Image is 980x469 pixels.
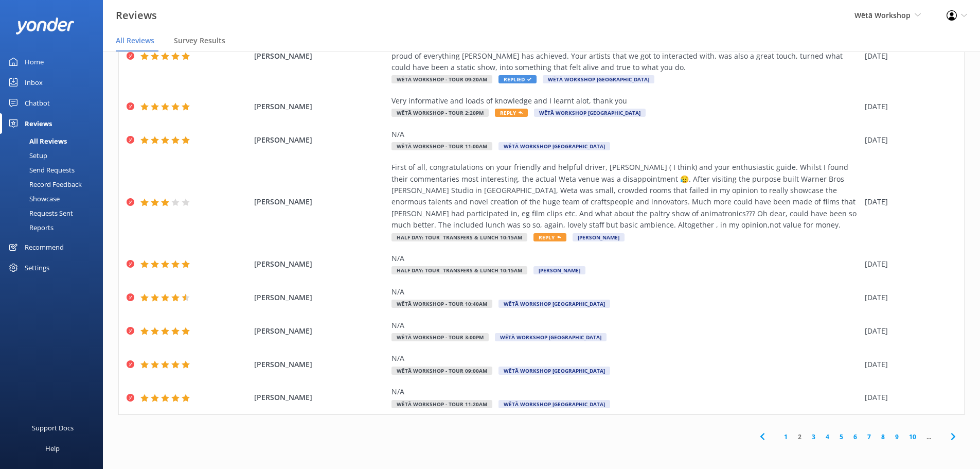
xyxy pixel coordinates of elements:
[45,438,60,459] div: Help
[865,359,951,370] div: [DATE]
[573,233,625,241] span: [PERSON_NAME]
[254,196,387,207] span: [PERSON_NAME]
[498,367,610,375] span: Wētā Workshop [GEOGRAPHIC_DATA]
[116,36,154,46] span: All Reviews
[254,258,387,270] span: [PERSON_NAME]
[854,10,911,20] span: Wētā Workshop
[391,300,492,308] span: Wētā Workshop - Tour 10:40am
[807,432,821,442] a: 3
[834,432,848,442] a: 5
[391,109,489,117] span: Wētā Workshop - Tour 2:20pm
[498,300,610,308] span: Wētā Workshop [GEOGRAPHIC_DATA]
[890,432,904,442] a: 9
[391,95,860,107] div: Very informative and loads of knowledge and I learnt alot, thank you
[254,359,387,370] span: [PERSON_NAME]
[495,109,528,117] span: Reply
[25,72,43,93] div: Inbox
[391,400,492,408] span: Wētā Workshop - Tour 11:20am
[32,418,74,438] div: Support Docs
[876,432,890,442] a: 8
[6,177,82,192] div: Record Feedback
[6,163,103,177] a: Send Requests
[6,134,103,148] a: All Reviews
[498,400,610,408] span: Wētā Workshop [GEOGRAPHIC_DATA]
[6,206,103,220] a: Requests Sent
[391,386,860,397] div: N/A
[254,101,387,112] span: [PERSON_NAME]
[543,75,654,83] span: Wētā Workshop [GEOGRAPHIC_DATA]
[865,134,951,146] div: [DATE]
[533,266,585,274] span: [PERSON_NAME]
[6,192,60,206] div: Showcase
[391,286,860,298] div: N/A
[6,148,103,163] a: Setup
[391,162,860,231] div: First of all, congratulations on your friendly and helpful driver, [PERSON_NAME] ( I think) and y...
[391,353,860,364] div: N/A
[25,237,64,257] div: Recommend
[25,257,49,278] div: Settings
[793,432,807,442] a: 2
[254,392,387,403] span: [PERSON_NAME]
[848,432,862,442] a: 6
[6,134,67,148] div: All Reviews
[254,50,387,62] span: [PERSON_NAME]
[904,432,921,442] a: 10
[391,367,492,375] span: Wētā Workshop - Tour 09:00am
[865,325,951,337] div: [DATE]
[391,266,527,274] span: Half day: Tour Transfers & Lunch 10:15am
[391,253,860,264] div: N/A
[865,50,951,62] div: [DATE]
[6,177,103,192] a: Record Feedback
[6,148,47,163] div: Setup
[6,163,75,177] div: Send Requests
[921,432,936,442] span: ...
[391,333,489,341] span: Wētā Workshop - Tour 3:00pm
[15,18,75,34] img: yonder-white-logo.png
[391,75,492,83] span: Wētā Workshop - Tour 09:20am
[254,134,387,146] span: [PERSON_NAME]
[865,392,951,403] div: [DATE]
[391,233,527,241] span: Half day: Tour Transfers & Lunch 10:15am
[6,206,73,220] div: Requests Sent
[25,51,44,72] div: Home
[6,192,103,206] a: Showcase
[391,320,860,331] div: N/A
[25,113,52,134] div: Reviews
[254,292,387,303] span: [PERSON_NAME]
[6,220,103,235] a: Reports
[254,325,387,337] span: [PERSON_NAME]
[498,75,537,83] span: Replied
[862,432,876,442] a: 7
[6,220,54,235] div: Reports
[391,129,860,140] div: N/A
[533,233,566,241] span: Reply
[534,109,646,117] span: Wētā Workshop [GEOGRAPHIC_DATA]
[174,36,225,46] span: Survey Results
[495,333,607,341] span: Wētā Workshop [GEOGRAPHIC_DATA]
[865,258,951,270] div: [DATE]
[821,432,834,442] a: 4
[25,93,50,113] div: Chatbot
[865,292,951,303] div: [DATE]
[779,432,793,442] a: 1
[865,196,951,207] div: [DATE]
[498,142,610,150] span: Wētā Workshop [GEOGRAPHIC_DATA]
[116,7,157,24] h3: Reviews
[865,101,951,112] div: [DATE]
[391,142,492,150] span: Wētā Workshop - Tour 11:00am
